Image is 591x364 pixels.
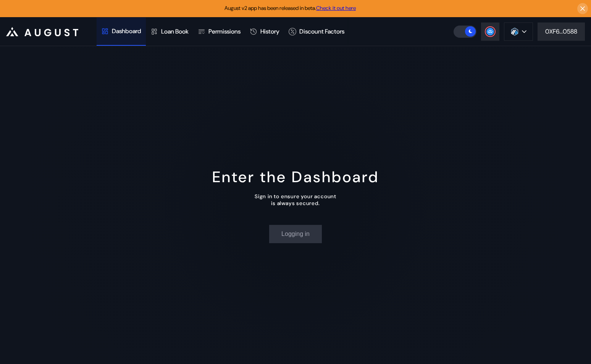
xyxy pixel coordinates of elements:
a: Check it out here [316,5,356,11]
button: 0XF6...0588 [538,22,585,41]
div: Sign in to ensure your account is always secured. [255,193,336,207]
a: Loan Book [146,18,193,46]
div: Enter the Dashboard [212,167,379,187]
button: Logging in [269,225,322,243]
span: August v2 app has been released in beta. [224,5,356,11]
button: chain logo [504,22,533,41]
a: History [245,18,284,46]
div: Discount Factors [299,27,344,35]
div: Loan Book [161,27,189,35]
img: chain logo [510,27,519,36]
a: Discount Factors [284,18,349,46]
div: Permissions [208,27,241,35]
a: Permissions [193,18,245,46]
div: 0XF6...0588 [545,27,577,35]
div: Dashboard [112,27,141,35]
a: Dashboard [97,18,146,46]
div: History [260,27,279,35]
